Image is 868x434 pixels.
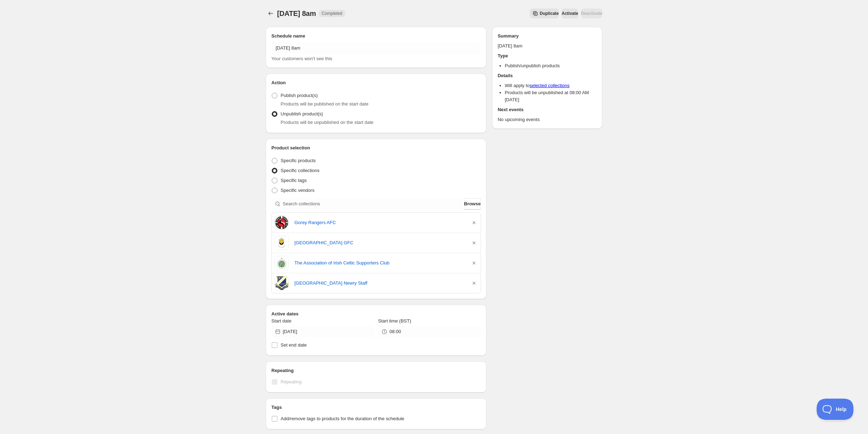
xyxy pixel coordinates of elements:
[281,120,373,125] span: Products will be unpublished on the start date
[271,56,332,61] span: Your customers won't see this
[271,318,291,324] span: Start date
[281,168,320,173] span: Specific collections
[294,259,465,267] a: The Association of Irish Celtic Supporters Club
[271,404,481,411] h2: Tags
[281,188,314,193] span: Specific vendors
[498,42,597,50] p: [DATE] 8am
[281,93,318,98] span: Publish product(s)
[498,52,597,59] h2: Type
[271,310,481,318] h2: Active dates
[505,89,597,103] li: Products will be unpublished at 08:00 AM [DATE]
[283,198,463,210] input: Search collections
[530,83,570,88] a: selected collections
[464,198,481,210] button: Browse
[281,158,316,163] span: Specific products
[266,8,276,18] button: Schedules
[281,342,307,348] span: Set end date
[281,111,323,116] span: Unpublish product(s)
[498,33,597,40] h2: Summary
[271,144,481,152] h2: Product selection
[505,62,597,69] li: Publish/unpublish products
[562,8,578,18] button: Activate
[322,11,342,16] span: Completed
[498,116,597,123] p: No upcoming events
[271,79,481,86] h2: Action
[281,101,368,107] span: Products will be published on the start date
[562,11,578,16] span: Activate
[281,178,307,183] span: Specific tags
[271,33,481,40] h2: Schedule name
[281,416,404,421] span: Add/remove tags to products for the duration of the schedule
[498,72,597,79] h2: Details
[498,106,597,113] h2: Next events
[271,367,481,374] h2: Repeating
[540,11,559,16] span: Duplicate
[294,239,465,246] a: [GEOGRAPHIC_DATA] GFC
[294,280,465,287] a: [GEOGRAPHIC_DATA] Newry Staff
[378,318,411,324] span: Start time (BST)
[817,399,854,420] iframe: Toggle Customer Support
[281,379,301,384] span: Repeating
[464,200,481,207] span: Browse
[294,219,465,226] a: Gorey Rangers AFC
[530,8,559,18] button: Secondary action label
[277,10,316,17] span: [DATE] 8am
[505,82,597,89] li: Will apply to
